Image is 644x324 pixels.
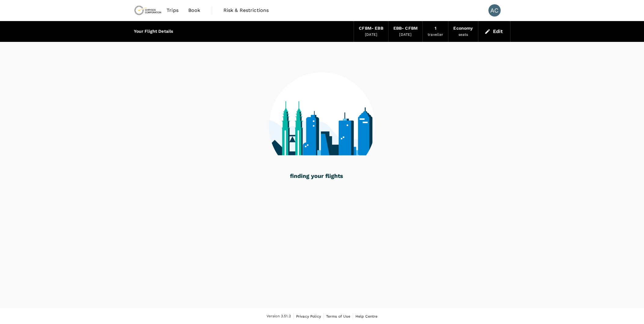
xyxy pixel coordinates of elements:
div: EBB - CFBM [393,25,418,32]
div: 1 [435,25,436,32]
a: Terms of Use [326,313,350,320]
div: Economy [453,25,473,32]
div: traveller [428,32,443,38]
div: Your Flight Details [134,28,173,35]
div: seats [458,32,468,38]
div: AC [488,4,501,17]
img: Chrysos Corporation [134,4,162,17]
span: Trips [167,7,178,14]
span: Risk & Restrictions [223,7,269,14]
span: Version 3.51.2 [267,313,291,319]
div: CFBM - EBB [359,25,383,32]
button: Edit [483,27,505,36]
div: [DATE] [365,32,377,38]
span: Help Centre [355,314,378,318]
span: Book [188,7,201,14]
span: Terms of Use [326,314,350,318]
g: finding your flights [290,174,343,179]
a: Privacy Policy [296,313,321,320]
div: [DATE] [399,32,411,38]
span: Privacy Policy [296,314,321,318]
a: Help Centre [355,313,378,320]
